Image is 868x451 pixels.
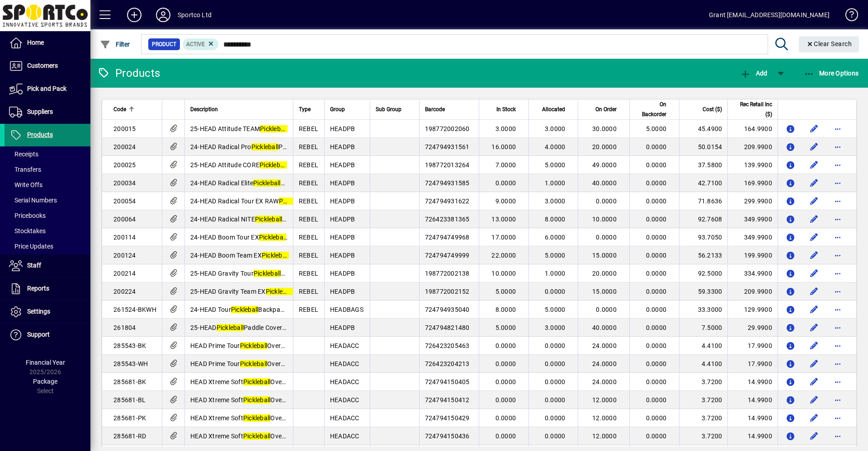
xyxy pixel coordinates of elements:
span: Receipts [9,150,38,158]
span: Cost ($) [703,104,722,114]
span: Customers [27,62,58,69]
span: 25-HEAD Attitude CORE Paddle r [190,161,311,169]
span: 40.0000 [592,324,617,331]
em: Pickleball [253,179,281,187]
div: Code [113,104,156,114]
span: Pick and Pack [27,85,66,92]
span: 200054 [113,197,136,205]
button: More options [830,302,845,317]
a: Reports [5,277,90,300]
span: 0.0000 [545,288,566,295]
span: HEADPB [330,179,355,187]
span: 1.0000 [545,179,566,187]
button: Edit [807,338,821,353]
a: Support [5,324,90,346]
span: 198772002138 [425,270,470,277]
span: 9.0000 [495,197,516,205]
span: 200224 [113,288,136,295]
td: 17.9900 [727,337,777,355]
td: 209.9900 [727,138,777,156]
a: Write Offs [5,177,90,193]
span: REBEL [299,179,318,187]
a: Pricebooks [5,208,90,223]
button: More options [830,194,845,208]
button: More options [830,411,845,425]
span: 724794749968 [425,234,470,241]
span: Barcode [425,104,445,114]
span: 15.0000 [592,252,617,259]
em: Pickleball [262,252,289,259]
span: 5.0000 [495,324,516,331]
a: Home [5,32,90,54]
span: Product [152,40,176,49]
span: 0.0000 [545,342,566,349]
span: 0.0000 [495,378,516,385]
span: 0.0000 [495,360,516,367]
span: Code [113,104,126,114]
span: 49.0000 [592,161,617,169]
td: 37.5800 [679,156,727,174]
span: 25-HEAD Gravity Tour Paddle r [190,270,305,277]
span: 22.0000 [491,252,516,259]
span: HEADPB [330,125,355,132]
span: Staff [27,262,41,269]
button: More options [830,212,845,226]
button: More options [830,357,845,371]
span: 6.0000 [545,234,566,241]
span: Sub Group [376,104,401,114]
span: 0.0000 [646,378,667,385]
span: 30.0000 [592,125,617,132]
span: Type [299,104,311,114]
span: HEADPB [330,143,355,150]
span: 198772002152 [425,288,470,295]
button: Edit [807,122,821,136]
button: More options [830,248,845,263]
span: 24-HEAD Radical NITE Paddle r [190,216,307,223]
span: Suppliers [27,108,53,115]
span: 3.0000 [495,125,516,132]
span: 726423205463 [425,342,470,349]
button: More options [830,122,845,136]
button: More options [830,338,845,353]
a: Transfers [5,162,90,177]
td: 299.9900 [727,192,777,210]
span: 0.0000 [495,396,516,404]
span: 25-HEAD Gravity Team EX Paddle r [190,288,317,295]
span: 0.0000 [646,324,667,331]
span: HEADACC [330,342,359,349]
span: 0.0000 [646,161,667,169]
button: More options [830,320,845,335]
span: 0.0000 [495,179,516,187]
span: HEADACC [330,396,359,404]
span: HEAD Xtreme Soft Overgrip Pk3 Pink [190,414,322,422]
a: Price Updates [5,239,90,254]
span: 0.0000 [545,360,566,367]
span: Filter [100,41,130,48]
button: Edit [807,212,821,226]
span: 4.0000 [545,143,566,150]
span: REBEL [299,197,318,205]
td: 4.4100 [679,337,727,355]
a: Settings [5,301,90,323]
span: In Stock [496,104,516,114]
span: HEADPB [330,324,355,331]
span: 200064 [113,216,136,223]
span: HEADPB [330,197,355,205]
span: 3.0000 [545,324,566,331]
span: HEAD Xtreme Soft Overgrip Pk3 Black [190,378,325,385]
span: 20.0000 [592,143,617,150]
span: 3.0000 [545,197,566,205]
button: Edit [807,230,821,244]
span: HEADPB [330,161,355,169]
span: 0.0000 [646,270,667,277]
span: 0.0000 [646,197,667,205]
td: 92.5000 [679,264,727,282]
td: 169.9900 [727,174,777,192]
td: 56.2133 [679,246,727,264]
span: 724794931585 [425,179,470,187]
mat-chip: Activation Status: Active [183,38,219,50]
span: 200015 [113,125,136,132]
em: Pickleball [240,360,268,367]
td: 164.9900 [727,120,777,138]
span: 25-HEAD Attitude TEAM Paddle r [190,125,311,132]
